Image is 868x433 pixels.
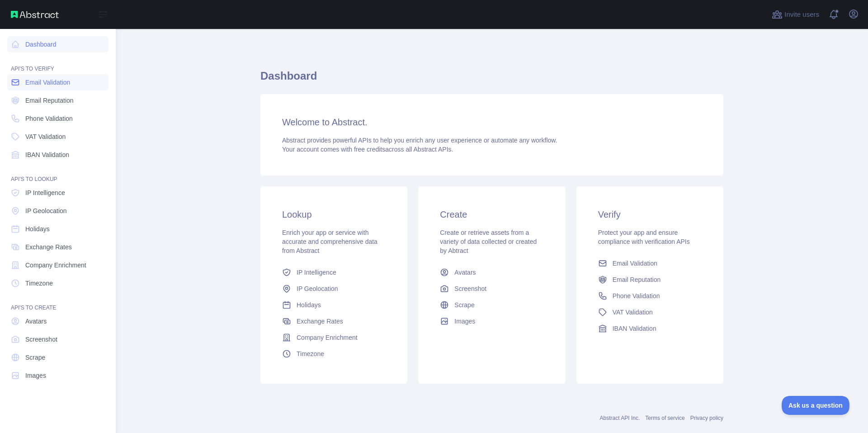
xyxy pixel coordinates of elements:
span: Holidays [25,224,50,233]
span: Holidays [297,300,321,309]
a: IP Intelligence [278,264,389,281]
span: Email Reputation [25,96,74,105]
a: Abstract API Inc. [600,415,640,421]
span: IBAN Validation [613,324,656,333]
span: Exchange Rates [297,317,343,326]
span: Your account comes with across all Abstract APIs. [282,146,453,153]
iframe: Toggle Customer Support [782,396,850,415]
a: Screenshot [436,281,547,297]
h3: Create [440,208,543,221]
span: Email Validation [613,259,657,268]
a: Screenshot [7,331,108,347]
img: Abstract API [11,11,59,18]
h3: Verify [598,208,702,221]
a: VAT Validation [594,304,705,320]
span: Invite users [784,10,819,20]
span: VAT Validation [25,132,66,141]
span: Phone Validation [613,291,660,300]
a: Avatars [7,313,108,329]
a: Timezone [278,346,389,362]
span: Email Reputation [613,275,661,284]
a: Dashboard [7,36,108,52]
a: Phone Validation [7,110,108,127]
span: Exchange Rates [25,243,72,252]
a: VAT Validation [7,128,108,145]
span: IBAN Validation [25,150,69,159]
a: Email Validation [594,255,705,271]
span: Protect your app and ensure compliance with verification APIs [598,229,690,245]
span: IP Geolocation [25,206,67,215]
div: API'S TO LOOKUP [7,165,108,183]
span: Scrape [25,353,45,362]
span: Avatars [25,317,47,326]
a: Scrape [7,349,108,366]
span: Timezone [25,279,53,288]
a: IBAN Validation [594,320,705,337]
a: Images [436,313,547,329]
div: API'S TO VERIFY [7,54,108,72]
a: Images [7,367,108,384]
span: Company Enrichment [25,261,86,270]
a: Phone Validation [594,288,705,304]
span: Create or retrieve assets from a variety of data collected or created by Abtract [440,229,537,254]
a: Email Reputation [594,271,705,288]
span: Scrape [454,300,474,309]
a: Privacy policy [690,415,723,421]
span: IP Geolocation [297,284,338,293]
a: IP Intelligence [7,185,108,201]
span: Screenshot [25,335,57,344]
a: Email Validation [7,74,108,90]
span: Images [25,371,46,380]
span: Screenshot [454,284,486,293]
h3: Welcome to Abstract. [282,116,702,128]
a: Company Enrichment [278,329,389,346]
a: Scrape [436,297,547,313]
a: IP Geolocation [278,281,389,297]
a: Email Reputation [7,92,108,109]
span: VAT Validation [613,308,653,317]
span: Abstract provides powerful APIs to help you enrich any user experience or automate any workflow. [282,137,557,144]
a: Exchange Rates [278,313,389,329]
h1: Dashboard [260,69,723,90]
span: Company Enrichment [297,333,358,342]
span: Timezone [297,349,324,358]
a: Terms of service [645,415,684,421]
a: IP Geolocation [7,203,108,219]
div: API'S TO CREATE [7,293,108,311]
a: Timezone [7,275,108,291]
a: Holidays [278,297,389,313]
button: Invite users [770,7,821,22]
a: Avatars [436,264,547,281]
a: Company Enrichment [7,257,108,273]
h3: Lookup [282,208,386,221]
span: Enrich your app or service with accurate and comprehensive data from Abstract [282,229,377,254]
span: Avatars [454,268,476,277]
span: Images [454,317,475,326]
a: Holidays [7,221,108,237]
span: Email Validation [25,78,70,87]
a: Exchange Rates [7,239,108,255]
span: Phone Validation [25,114,73,123]
span: IP Intelligence [297,268,336,277]
span: IP Intelligence [25,188,65,197]
a: IBAN Validation [7,147,108,163]
span: free credits [354,146,385,153]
